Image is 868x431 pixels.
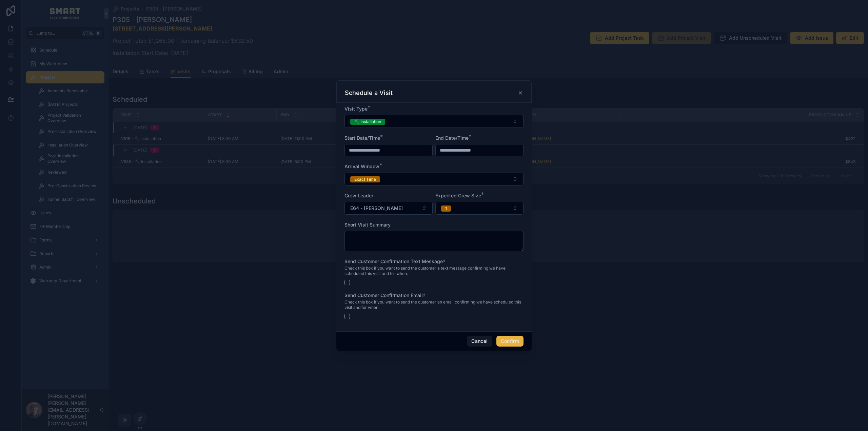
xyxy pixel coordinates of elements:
span: Check this box if you want to send the customer a text message confirming we have scheduled this ... [344,266,524,276]
span: Start Date/Time [344,135,380,141]
span: Visit Type [344,106,368,112]
span: E64 - [PERSON_NAME] [350,205,403,212]
button: Select Button [435,202,524,215]
button: Cancel [467,336,492,347]
span: Send Customer Confirmation Text Message? [344,258,445,264]
div: 🔨 Installation [354,119,381,125]
span: Crew Leader [344,193,373,198]
span: Send Customer Confirmation Email? [344,292,425,298]
button: Select Button [344,202,433,215]
button: Confirm [496,336,524,347]
span: Expected Crew Size [435,193,481,198]
div: Exact Time [354,176,376,182]
span: Short Visit Summary [344,222,391,228]
h3: Schedule a Visit [345,89,393,97]
button: Select Button [344,115,524,128]
div: 1 [445,205,447,212]
span: Arrival Window [344,163,379,169]
span: Check this box if you want to send the customer an email confirming we have scheduled this visit ... [344,299,524,310]
button: Select Button [344,173,524,185]
span: End Date/Time [435,135,469,141]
